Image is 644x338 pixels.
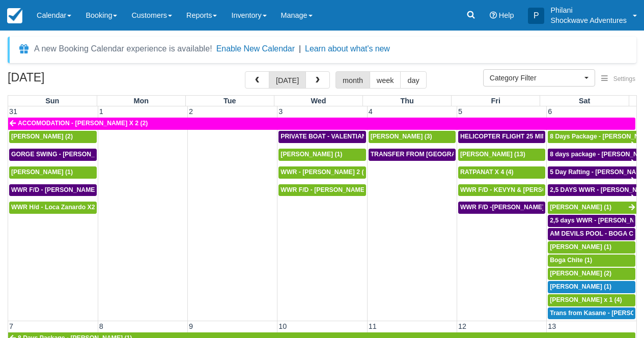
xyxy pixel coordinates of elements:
[499,11,514,19] span: Help
[9,166,97,179] a: [PERSON_NAME] (1)
[548,255,635,267] a: Boga Chite (1)
[188,322,194,330] span: 9
[460,204,572,211] span: WWR F/D -[PERSON_NAME] X 15 (15)
[299,44,301,53] span: |
[548,215,635,227] a: 2,5 days WWR - [PERSON_NAME] X2 (2)
[548,281,635,293] a: [PERSON_NAME] (1)
[371,133,432,140] span: [PERSON_NAME] (3)
[11,168,73,176] span: [PERSON_NAME] (1)
[548,307,635,320] a: Trans from Kasane - [PERSON_NAME] X4 (4)
[11,133,73,140] span: [PERSON_NAME] (2)
[458,149,545,161] a: [PERSON_NAME] (13)
[490,12,497,19] i: Help
[9,149,97,161] a: GORGE SWING - [PERSON_NAME] X 2 (2)
[550,270,611,277] span: [PERSON_NAME] (2)
[548,166,636,179] a: 5 Day Rafting - [PERSON_NAME] X1 (1)
[460,133,625,140] span: HELICOPTER FLIGHT 25 MINS- [PERSON_NAME] X1 (1)
[458,184,545,196] a: WWR F/D - KEVYN & [PERSON_NAME] 2 (2)
[45,97,59,105] span: Sun
[11,151,135,158] span: GORGE SWING - [PERSON_NAME] X 2 (2)
[34,43,212,55] div: A new Booking Calendar experience is available!
[548,202,636,214] a: [PERSON_NAME] (1)
[9,202,97,214] a: WWR H/d - Loca Zanardo X2 (2)
[460,168,514,176] span: RATPANAT X 4 (4)
[613,75,635,82] span: Settings
[457,322,467,330] span: 12
[7,8,22,23] img: checkfront-main-nav-mini-logo.png
[491,97,500,105] span: Fri
[9,131,97,143] a: [PERSON_NAME] (2)
[548,149,636,161] a: 8 days package - [PERSON_NAME] X1 (1)
[9,184,97,196] a: WWR F/D - [PERSON_NAME] X 1 (1)
[528,8,544,24] div: P
[548,294,635,306] a: [PERSON_NAME] x 1 (4)
[278,184,366,196] a: WWR F/D - [PERSON_NAME] x3 (3)
[458,202,545,214] a: WWR F/D -[PERSON_NAME] X 15 (15)
[11,186,118,193] span: WWR F/D - [PERSON_NAME] X 1 (1)
[18,120,148,127] span: ACCOMODATION - [PERSON_NAME] X 2 (2)
[281,186,384,193] span: WWR F/D - [PERSON_NAME] x3 (3)
[458,166,545,179] a: RATPANAT X 4 (4)
[8,107,18,116] span: 31
[550,15,627,25] p: Shockwave Adventures
[133,97,149,105] span: Mon
[547,322,557,330] span: 13
[98,322,104,330] span: 8
[223,97,236,105] span: Tue
[460,151,525,158] span: [PERSON_NAME] (13)
[548,228,635,240] a: AM DEVILS POOL - BOGA CHITE X 1 (1)
[579,97,590,105] span: Sat
[278,149,366,161] a: [PERSON_NAME] (1)
[457,107,463,116] span: 5
[483,69,595,87] button: Category Filter
[8,322,14,330] span: 7
[277,322,288,330] span: 10
[458,131,545,143] a: HELICOPTER FLIGHT 25 MINS- [PERSON_NAME] X1 (1)
[368,322,378,330] span: 11
[269,71,306,89] button: [DATE]
[278,166,366,179] a: WWR - [PERSON_NAME] 2 (2)
[548,268,635,280] a: [PERSON_NAME] (2)
[335,71,370,89] button: month
[281,168,369,176] span: WWR - [PERSON_NAME] 2 (2)
[281,133,440,140] span: PRIVATE BOAT - VALENTIAN [PERSON_NAME] X 4 (4)
[277,107,284,116] span: 3
[11,204,104,211] span: WWR H/d - Loca Zanardo X2 (2)
[550,204,611,211] span: [PERSON_NAME] (1)
[278,131,366,143] a: PRIVATE BOAT - VALENTIAN [PERSON_NAME] X 4 (4)
[547,107,553,116] span: 6
[216,44,295,54] button: Enable New Calendar
[98,107,104,116] span: 1
[460,186,590,193] span: WWR F/D - KEVYN & [PERSON_NAME] 2 (2)
[548,241,635,253] a: [PERSON_NAME] (1)
[550,243,611,250] span: [PERSON_NAME] (1)
[8,71,136,90] h2: [DATE]
[548,131,636,143] a: 8 Days Package - [PERSON_NAME] (1)
[550,257,592,264] span: Boga Chite (1)
[281,151,342,158] span: [PERSON_NAME] (1)
[400,97,413,105] span: Thu
[368,107,374,116] span: 4
[369,149,456,161] a: TRANSFER FROM [GEOGRAPHIC_DATA] TO VIC FALLS - [PERSON_NAME] X 1 (1)
[550,283,611,290] span: [PERSON_NAME] (1)
[400,71,426,89] button: day
[550,296,622,303] span: [PERSON_NAME] x 1 (4)
[370,71,401,89] button: week
[311,97,326,105] span: Wed
[8,118,635,130] a: ACCOMODATION - [PERSON_NAME] X 2 (2)
[305,44,390,53] a: Learn about what's new
[548,184,636,196] a: 2,5 DAYS WWR - [PERSON_NAME] X1 (1)
[595,72,641,87] button: Settings
[550,5,627,15] p: Philani
[188,107,194,116] span: 2
[369,131,456,143] a: [PERSON_NAME] (3)
[371,151,615,158] span: TRANSFER FROM [GEOGRAPHIC_DATA] TO VIC FALLS - [PERSON_NAME] X 1 (1)
[490,73,582,83] span: Category Filter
